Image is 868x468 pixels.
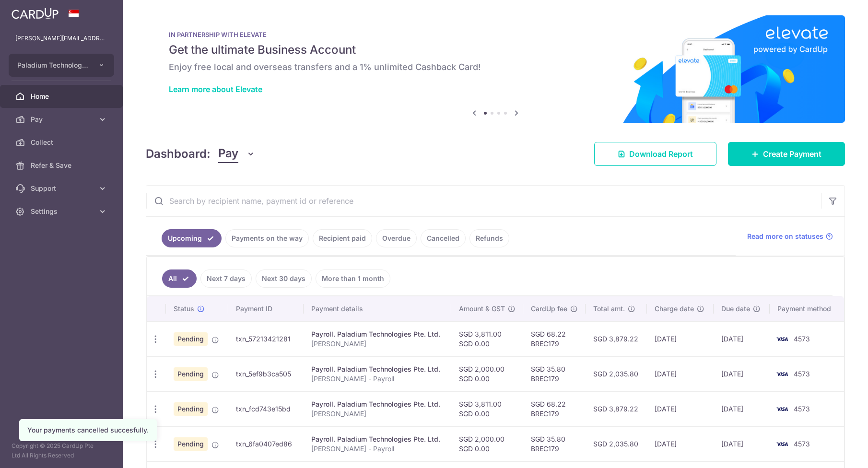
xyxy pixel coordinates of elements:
[451,391,523,426] td: SGD 3,811.00 SGD 0.00
[162,269,197,288] a: All
[721,304,750,314] span: Due date
[655,304,694,314] span: Charge date
[169,84,262,94] a: Learn more about Elevate
[146,145,211,163] h4: Dashboard:
[225,229,309,247] a: Payments on the way
[228,321,304,356] td: txn_57213421281
[586,391,647,426] td: SGD 3,879.22
[316,269,390,288] a: More than 1 month
[311,364,444,374] div: Payroll. Paladium Technologies Pte. Ltd.
[647,321,714,356] td: [DATE]
[523,356,586,391] td: SGD 35.80 BREC179
[531,304,567,314] span: CardUp fee
[256,269,312,288] a: Next 30 days
[773,403,792,415] img: Bank Card
[376,229,417,247] a: Overdue
[31,161,94,170] span: Refer & Save
[629,148,693,160] span: Download Report
[9,54,114,77] button: Paladium Technologies Pte. Ltd.
[794,405,810,413] span: 4573
[169,61,822,73] h6: Enjoy free local and overseas transfers and a 1% unlimited Cashback Card!
[728,142,845,166] a: Create Payment
[228,391,304,426] td: txn_fcd743e15bd
[15,34,107,43] p: [PERSON_NAME][EMAIL_ADDRESS][DOMAIN_NAME]
[593,304,625,314] span: Total amt.
[313,229,372,247] a: Recipient paid
[31,115,94,124] span: Pay
[714,321,769,356] td: [DATE]
[523,391,586,426] td: SGD 68.22 BREC179
[523,426,586,461] td: SGD 35.80 BREC179
[523,321,586,356] td: SGD 68.22 BREC179
[311,434,444,444] div: Payroll. Paladium Technologies Pte. Ltd.
[311,409,444,419] p: [PERSON_NAME]
[12,8,59,19] img: CardUp
[31,92,94,101] span: Home
[647,391,714,426] td: [DATE]
[451,321,523,356] td: SGD 3,811.00 SGD 0.00
[747,232,833,241] a: Read more on statuses
[174,402,208,416] span: Pending
[146,186,821,216] input: Search by recipient name, payment id or reference
[714,391,769,426] td: [DATE]
[594,142,716,166] a: Download Report
[586,321,647,356] td: SGD 3,879.22
[174,332,208,346] span: Pending
[311,374,444,384] p: [PERSON_NAME] - Payroll
[586,356,647,391] td: SGD 2,035.80
[218,145,255,163] button: Pay
[794,370,810,378] span: 4573
[421,229,466,247] a: Cancelled
[17,60,88,70] span: Paladium Technologies Pte. Ltd.
[714,356,769,391] td: [DATE]
[218,145,238,163] span: Pay
[200,269,252,288] a: Next 7 days
[169,31,822,38] p: IN PARTNERSHIP WITH ELEVATE
[31,138,94,147] span: Collect
[174,437,208,451] span: Pending
[228,356,304,391] td: txn_5ef9b3ca505
[228,296,304,321] th: Payment ID
[794,440,810,448] span: 4573
[647,356,714,391] td: [DATE]
[586,426,647,461] td: SGD 2,035.80
[451,426,523,461] td: SGD 2,000.00 SGD 0.00
[763,148,821,160] span: Create Payment
[773,368,792,380] img: Bank Card
[773,438,792,450] img: Bank Card
[304,296,451,321] th: Payment details
[714,426,769,461] td: [DATE]
[174,304,194,314] span: Status
[773,333,792,345] img: Bank Card
[469,229,509,247] a: Refunds
[647,426,714,461] td: [DATE]
[770,296,844,321] th: Payment method
[174,367,208,381] span: Pending
[162,229,222,247] a: Upcoming
[794,335,810,343] span: 4573
[27,425,149,435] div: Your payments cancelled succesfully.
[228,426,304,461] td: txn_6fa0407ed86
[311,399,444,409] div: Payroll. Paladium Technologies Pte. Ltd.
[806,439,858,463] iframe: Opens a widget where you can find more information
[747,232,823,241] span: Read more on statuses
[451,356,523,391] td: SGD 2,000.00 SGD 0.00
[146,15,845,123] img: Renovation banner
[311,444,444,454] p: [PERSON_NAME] - Payroll
[31,207,94,216] span: Settings
[311,329,444,339] div: Payroll. Paladium Technologies Pte. Ltd.
[311,339,444,349] p: [PERSON_NAME]
[31,184,94,193] span: Support
[169,42,822,58] h5: Get the ultimate Business Account
[459,304,505,314] span: Amount & GST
